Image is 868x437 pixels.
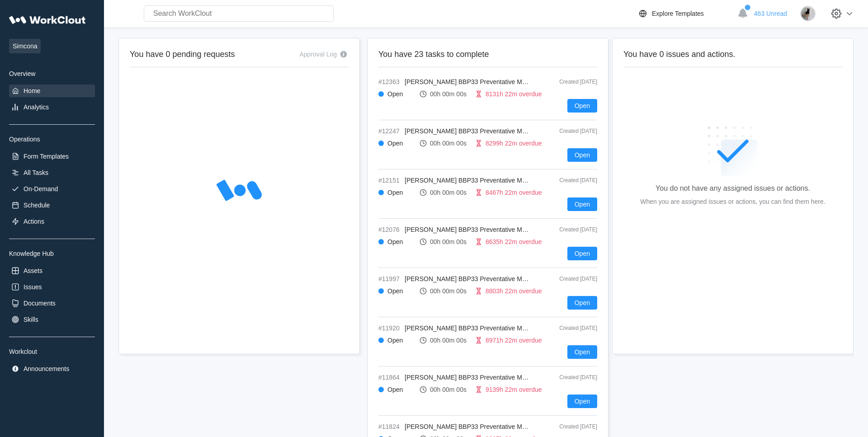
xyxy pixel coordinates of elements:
[538,79,597,85] div: Created [DATE]
[24,87,40,94] div: Home
[387,90,415,98] div: Open
[538,177,597,183] div: Created [DATE]
[486,287,542,295] div: 8803h 22m overdue
[486,140,542,147] div: 8299h 22m overdue
[567,296,597,310] button: Open
[24,365,69,372] div: Announcements
[9,166,95,179] a: All Tasks
[486,386,542,393] div: 9139h 22m overdue
[24,185,58,193] div: On-Demand
[538,128,597,134] div: Created [DATE]
[430,189,467,196] div: 00h 00m 00s
[24,316,38,323] div: Skills
[800,6,816,21] img: stormageddon_tree.jpg
[9,348,95,355] div: Workclout
[387,386,415,393] div: Open
[9,150,95,163] a: Form Templates
[378,226,401,233] span: #12076
[378,324,401,332] span: #11920
[9,297,95,310] a: Documents
[9,215,95,228] a: Actions
[144,5,334,22] input: Search WorkClout
[567,197,597,211] button: Open
[486,337,542,344] div: 8971h 22m overdue
[9,39,41,53] span: Simcona
[575,349,590,355] span: Open
[430,90,467,98] div: 00h 00m 00s
[567,395,597,408] button: Open
[430,238,467,245] div: 00h 00m 00s
[567,247,597,260] button: Open
[9,313,95,326] a: Skills
[9,183,95,195] a: On-Demand
[405,177,568,184] span: [PERSON_NAME] BBP33 Preventative Maintenance Task
[430,337,467,344] div: 00h 00m 00s
[378,177,401,184] span: #12151
[575,300,590,306] span: Open
[9,264,95,277] a: Assets
[430,287,467,295] div: 00h 00m 00s
[405,78,568,85] span: [PERSON_NAME] BBP33 Preventative Maintenance Task
[567,345,597,359] button: Open
[387,140,415,147] div: Open
[538,276,597,282] div: Created [DATE]
[652,10,704,17] div: Explore Templates
[538,374,597,381] div: Created [DATE]
[623,49,842,60] h2: You have 0 issues and actions.
[567,99,597,113] button: Open
[538,423,597,430] div: Created [DATE]
[24,153,69,160] div: Form Templates
[387,189,415,196] div: Open
[9,136,95,143] div: Operations
[9,250,95,257] div: Knowledge Hub
[575,201,590,207] span: Open
[24,283,42,291] div: Issues
[486,238,542,245] div: 8635h 22m overdue
[538,226,597,233] div: Created [DATE]
[754,10,787,17] span: 463 Unread
[9,362,95,375] a: Announcements
[486,189,542,196] div: 8467h 22m overdue
[378,275,401,282] span: #11997
[430,386,467,393] div: 00h 00m 00s
[575,398,590,404] span: Open
[405,226,568,233] span: [PERSON_NAME] BBP33 Preventative Maintenance Task
[575,152,590,158] span: Open
[9,281,95,293] a: Issues
[9,199,95,211] a: Schedule
[378,423,401,430] span: #11824
[378,374,401,381] span: #11864
[405,374,568,381] span: [PERSON_NAME] BBP33 Preventative Maintenance Task
[405,127,568,135] span: [PERSON_NAME] BBP33 Preventative Maintenance Task
[24,202,50,209] div: Schedule
[24,103,49,111] div: Analytics
[575,250,590,257] span: Open
[387,238,415,245] div: Open
[24,169,48,176] div: All Tasks
[575,103,590,109] span: Open
[130,49,235,60] h2: You have 0 pending requests
[538,325,597,331] div: Created [DATE]
[637,8,733,19] a: Explore Templates
[387,287,415,295] div: Open
[24,267,42,274] div: Assets
[387,337,415,344] div: Open
[486,90,542,98] div: 8131h 22m overdue
[656,184,810,193] div: You do not have any assigned issues or actions.
[378,127,401,135] span: #12247
[9,70,95,77] div: Overview
[405,324,568,332] span: [PERSON_NAME] BBP33 Preventative Maintenance Task
[640,196,825,207] div: When you are assigned issues or actions, you can find them here.
[24,300,56,307] div: Documents
[405,423,568,430] span: [PERSON_NAME] BBP33 Preventative Maintenance Task
[405,275,568,282] span: [PERSON_NAME] BBP33 Preventative Maintenance Task
[430,140,467,147] div: 00h 00m 00s
[299,51,337,58] div: Approval Log
[378,49,597,60] h2: You have 23 tasks to complete
[378,78,401,85] span: #12363
[24,218,44,225] div: Actions
[567,148,597,162] button: Open
[9,85,95,97] a: Home
[9,101,95,113] a: Analytics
